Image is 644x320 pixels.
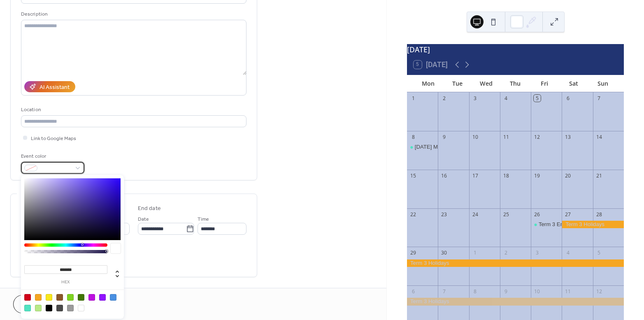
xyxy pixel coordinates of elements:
div: Term 3 Holidays [562,221,624,228]
div: 5 [595,250,602,257]
div: 23 [441,211,448,218]
div: #9B9B9B [67,305,74,311]
button: Cancel [13,295,64,313]
div: 28 [595,211,602,218]
div: Event color [21,152,83,161]
div: 2 [441,95,448,102]
div: Wed [472,75,501,92]
div: 8 [472,288,479,295]
div: #F5A623 [35,294,42,301]
div: Mon [414,75,443,92]
div: 4 [502,95,509,102]
div: 1 [472,250,479,257]
button: AI Assistant [24,81,75,92]
div: Fri [530,75,559,92]
div: 16 [441,172,448,179]
div: Term 3 Ends [531,221,562,228]
div: End date [138,204,161,213]
div: #4A90E2 [110,294,116,301]
div: #417505 [78,294,84,301]
div: 7 [595,95,602,102]
div: 8 [410,133,417,140]
div: 29 [410,250,417,257]
div: Term 3 Holidays [407,259,624,267]
div: 9 [502,288,509,295]
div: 19 [534,172,541,179]
div: 2 [502,250,509,257]
div: 12 [534,133,541,140]
div: Term 3 Ends [539,221,569,228]
div: 10 [472,133,479,140]
div: 24 [472,211,479,218]
div: Sat [559,75,588,92]
span: Date [138,215,149,224]
div: 11 [565,288,572,295]
div: 27 [565,211,572,218]
div: #000000 [46,305,52,311]
div: 15 [410,172,417,179]
div: Location [21,105,245,114]
div: #8B572A [56,294,63,301]
div: #BD10E0 [88,294,95,301]
div: Tue [443,75,472,92]
div: 14 [595,133,602,140]
div: 13 [565,133,572,140]
div: 30 [441,250,448,257]
div: Sun [588,75,617,92]
div: Father's Day Morning Tea [407,143,438,151]
div: 22 [410,211,417,218]
span: Link to Google Maps [31,134,76,143]
div: 5 [534,95,541,102]
div: #D0021B [24,294,31,301]
div: 6 [565,95,572,102]
div: #F8E71C [46,294,52,301]
div: 11 [502,133,509,140]
div: Thu [501,75,530,92]
div: #9013FE [99,294,106,301]
div: 7 [441,288,448,295]
div: 3 [534,250,541,257]
div: 4 [565,250,572,257]
div: 10 [534,288,541,295]
div: #B8E986 [35,305,42,311]
span: Time [198,215,209,224]
div: Description [21,10,245,19]
label: hex [24,280,107,285]
div: [DATE] Morning Tea [415,143,463,151]
div: Term 3 Holidays [407,298,624,305]
div: 9 [441,133,448,140]
div: [DATE] [407,44,624,55]
div: 25 [502,211,509,218]
div: 1 [410,95,417,102]
div: #FFFFFF [78,305,84,311]
div: 18 [502,172,509,179]
div: #4A4A4A [56,305,63,311]
div: #7ED321 [67,294,74,301]
div: 21 [595,172,602,179]
div: 26 [534,211,541,218]
div: 17 [472,172,479,179]
div: 6 [410,288,417,295]
div: 3 [472,95,479,102]
div: 12 [595,288,602,295]
div: #50E3C2 [24,305,31,311]
div: AI Assistant [40,83,70,92]
div: 20 [565,172,572,179]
